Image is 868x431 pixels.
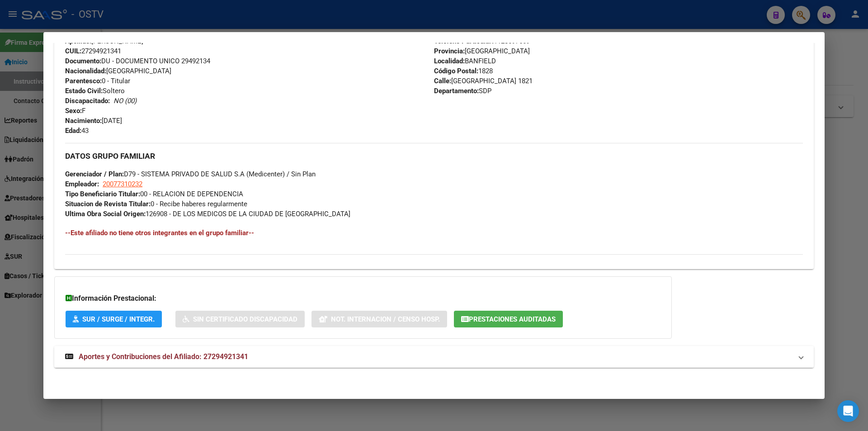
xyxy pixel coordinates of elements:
span: Not. Internacion / Censo Hosp. [331,315,440,323]
span: [DATE] [65,117,122,125]
span: 0 - Recibe haberes regularmente [65,200,247,208]
i: NO (00) [113,97,137,105]
span: BANFIELD [434,57,496,65]
span: [GEOGRAPHIC_DATA] 1821 [434,77,533,85]
span: 126908 - DE LOS MEDICOS DE LA CIUDAD DE [GEOGRAPHIC_DATA] [65,210,350,218]
strong: Tipo Beneficiario Titular: [65,190,140,198]
span: 00 - RELACION DE DEPENDENCIA [65,190,243,198]
strong: Estado Civil: [65,87,103,95]
span: 1128697509 [434,37,530,45]
span: [GEOGRAPHIC_DATA] [434,47,530,55]
span: F [65,107,85,115]
strong: Sexo: [65,107,82,115]
span: Prestaciones Auditadas [469,315,556,323]
mat-expansion-panel-header: Aportes y Contribuciones del Afiliado: 27294921341 [54,346,814,368]
button: SUR / SURGE / INTEGR. [66,311,162,327]
span: 0 - Titular [65,77,130,85]
span: SUR / SURGE / INTEGR. [82,315,155,323]
strong: Calle: [434,77,451,85]
span: Aportes y Contribuciones del Afiliado: 27294921341 [79,352,248,361]
strong: Localidad: [434,57,465,65]
strong: Empleador: [65,180,99,188]
strong: CUIL: [65,47,81,55]
strong: Gerenciador / Plan: [65,170,124,178]
span: 27294921341 [65,47,121,55]
strong: Código Postal: [434,67,478,75]
span: D79 - SISTEMA PRIVADO DE SALUD S.A (Medicenter) / Sin Plan [65,170,316,178]
span: [GEOGRAPHIC_DATA] [65,67,171,75]
strong: Edad: [65,127,81,135]
strong: Ultima Obra Social Origen: [65,210,146,218]
span: 1828 [434,67,493,75]
strong: Parentesco: [65,77,102,85]
span: 43 [65,127,89,135]
h3: Información Prestacional: [66,293,660,304]
strong: Teléfono Particular: [434,37,494,45]
span: Sin Certificado Discapacidad [193,315,297,323]
strong: Situacion de Revista Titular: [65,200,151,208]
span: 20077310232 [103,180,142,188]
strong: Apellido: [65,37,91,45]
strong: Documento: [65,57,101,65]
strong: Nacionalidad: [65,67,106,75]
h4: --Este afiliado no tiene otros integrantes en el grupo familiar-- [65,228,803,238]
span: [PERSON_NAME] [65,37,143,45]
h3: DATOS GRUPO FAMILIAR [65,151,803,161]
span: DU - DOCUMENTO UNICO 29492134 [65,57,210,65]
strong: Provincia: [434,47,465,55]
strong: Discapacitado: [65,97,110,105]
button: Not. Internacion / Censo Hosp. [311,311,447,327]
strong: Departamento: [434,87,479,95]
span: SDP [434,87,491,95]
div: Open Intercom Messenger [837,400,859,422]
strong: Nacimiento: [65,117,102,125]
span: Soltero [65,87,125,95]
button: Prestaciones Auditadas [454,311,563,327]
button: Sin Certificado Discapacidad [175,311,305,327]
